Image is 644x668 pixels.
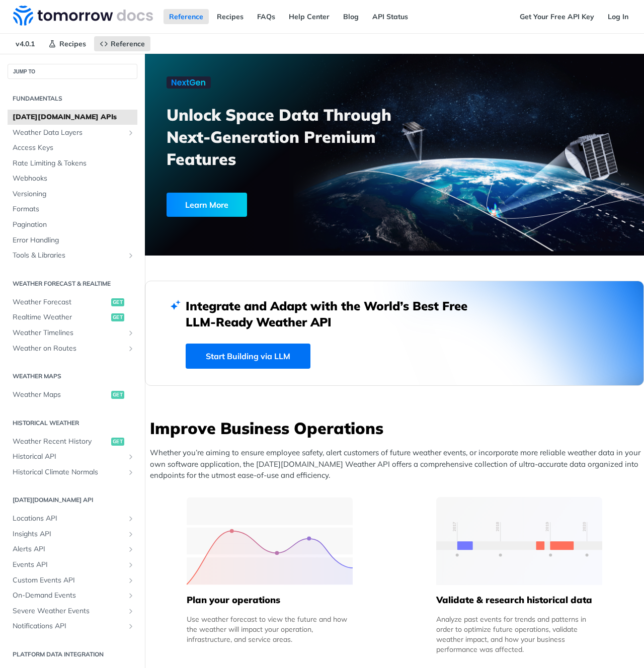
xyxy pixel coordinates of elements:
h2: Weather Forecast & realtime [8,279,137,288]
a: Historical APIShow subpages for Historical API [8,449,137,464]
a: Events APIShow subpages for Events API [8,557,137,572]
button: Show subpages for Weather Data Layers [127,129,135,137]
a: Blog [338,9,364,24]
a: Reference [164,9,209,24]
img: Tomorrow.io Weather API Docs [13,6,153,26]
button: Show subpages for Events API [127,561,135,569]
a: Versioning [8,187,137,202]
a: Reference [94,36,150,51]
span: Weather Data Layers [13,128,124,138]
span: v4.0.1 [10,36,40,51]
span: Custom Events API [13,575,124,586]
span: Weather on Routes [13,344,124,354]
button: Show subpages for Weather on Routes [127,345,135,353]
span: On-Demand Events [13,591,124,601]
a: Weather Recent Historyget [8,434,137,449]
a: Rate Limiting & Tokens [8,156,137,171]
a: Recipes [43,36,92,51]
a: Weather on RoutesShow subpages for Weather on Routes [8,341,137,356]
a: FAQs [252,9,281,24]
a: Get Your Free API Key [514,9,600,24]
button: Show subpages for Locations API [127,515,135,523]
button: Show subpages for Alerts API [127,545,135,553]
h5: Validate & research historical data [436,594,602,606]
a: Start Building via LLM [186,344,310,369]
span: Tools & Libraries [13,251,124,261]
img: 13d7ca0-group-496-2.svg [436,497,602,585]
span: [DATE][DOMAIN_NAME] APIs [13,112,135,122]
span: Weather Maps [13,390,109,400]
a: Recipes [211,9,249,24]
a: Historical Climate NormalsShow subpages for Historical Climate Normals [8,465,137,480]
a: Severe Weather EventsShow subpages for Severe Weather Events [8,604,137,619]
button: Show subpages for Severe Weather Events [127,607,135,615]
a: Formats [8,202,137,217]
span: Alerts API [13,544,124,554]
a: Realtime Weatherget [8,310,137,325]
span: Access Keys [13,143,135,153]
h5: Plan your operations [187,594,353,606]
span: Reference [111,39,145,48]
button: Show subpages for On-Demand Events [127,592,135,600]
span: Weather Timelines [13,328,124,338]
a: On-Demand EventsShow subpages for On-Demand Events [8,588,137,603]
p: Whether you’re aiming to ensure employee safety, alert customers of future weather events, or inc... [150,447,644,481]
span: Severe Weather Events [13,606,124,616]
h2: Fundamentals [8,94,137,103]
span: Error Handling [13,235,135,245]
button: Show subpages for Historical Climate Normals [127,468,135,476]
span: Weather Recent History [13,437,109,447]
a: Learn More [167,193,358,217]
span: Recipes [59,39,86,48]
span: Versioning [13,189,135,199]
h2: Historical Weather [8,419,137,428]
a: Insights APIShow subpages for Insights API [8,527,137,542]
button: Show subpages for Historical API [127,453,135,461]
a: Weather Forecastget [8,295,137,310]
span: Insights API [13,529,124,539]
div: Analyze past events for trends and patterns in order to optimize future operations, validate weat... [436,614,602,654]
span: Realtime Weather [13,312,109,322]
h2: Integrate and Adapt with the World’s Best Free LLM-Ready Weather API [186,298,482,330]
span: get [111,438,124,446]
span: Weather Forecast [13,297,109,307]
a: Webhooks [8,171,137,186]
h3: Unlock Space Data Through Next-Generation Premium Features [167,104,406,170]
button: Show subpages for Notifications API [127,622,135,630]
div: Learn More [167,193,247,217]
h3: Improve Business Operations [150,417,644,439]
span: Webhooks [13,174,135,184]
a: Help Center [283,9,335,24]
h2: Platform DATA integration [8,650,137,659]
a: Error Handling [8,233,137,248]
a: Locations APIShow subpages for Locations API [8,511,137,526]
img: 39565e8-group-4962x.svg [187,497,353,585]
span: get [111,391,124,399]
img: NextGen [167,76,211,89]
a: Custom Events APIShow subpages for Custom Events API [8,573,137,588]
h2: [DATE][DOMAIN_NAME] API [8,495,137,505]
span: Events API [13,560,124,570]
button: Show subpages for Tools & Libraries [127,252,135,260]
span: Historical API [13,452,124,462]
button: Show subpages for Insights API [127,530,135,538]
button: JUMP TO [8,64,137,79]
a: Weather TimelinesShow subpages for Weather Timelines [8,325,137,341]
span: get [111,298,124,306]
a: [DATE][DOMAIN_NAME] APIs [8,110,137,125]
div: Use weather forecast to view the future and how the weather will impact your operation, infrastru... [187,614,353,644]
a: API Status [367,9,414,24]
a: Access Keys [8,140,137,155]
a: Alerts APIShow subpages for Alerts API [8,542,137,557]
a: Weather Mapsget [8,387,137,402]
button: Show subpages for Custom Events API [127,576,135,584]
button: Show subpages for Weather Timelines [127,329,135,337]
a: Weather Data LayersShow subpages for Weather Data Layers [8,125,137,140]
a: Notifications APIShow subpages for Notifications API [8,619,137,634]
span: Pagination [13,220,135,230]
a: Tools & LibrariesShow subpages for Tools & Libraries [8,248,137,263]
span: Locations API [13,514,124,524]
span: Formats [13,204,135,214]
h2: Weather Maps [8,372,137,381]
span: Rate Limiting & Tokens [13,158,135,169]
